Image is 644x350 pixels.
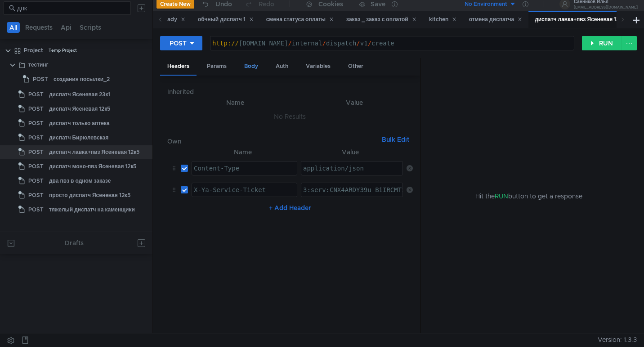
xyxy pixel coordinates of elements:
span: POST [28,145,44,159]
div: Variables [299,58,338,75]
span: POST [28,117,44,130]
span: Version: 1.3.3 [598,333,637,346]
div: диспатч лавка+пвз Ясеневая 12к5 [535,15,633,24]
button: RUN [582,36,622,50]
div: диспатч Ясеневая 12к5 [49,102,110,116]
div: диспатч Бирюлевская [49,131,108,144]
div: Headers [160,58,197,76]
div: заказ _ заказ с оплатой [346,15,416,24]
div: Other [341,58,371,75]
div: Params [200,58,234,75]
th: Value [297,147,403,157]
div: смена статуса оплаты [266,15,334,24]
th: Name [188,147,297,157]
h6: Inherited [167,86,413,97]
span: POST [33,72,48,86]
span: POST [28,88,44,101]
button: POST [160,36,202,50]
th: Name [174,97,296,108]
button: All [7,22,20,33]
div: Temp Project [49,44,77,57]
div: диспатч лавка+пвз Ясеневая 12к5 [49,145,139,159]
span: POST [28,174,44,188]
div: диспатч только аптека [49,117,110,130]
div: два пвз в одном заказе [49,174,111,188]
input: Search... [17,3,125,13]
div: Project [24,44,43,57]
div: kitchen [429,15,456,24]
div: отмена диспатча [469,15,523,24]
div: Auth [268,58,295,75]
th: Value [296,97,413,108]
button: Bulk Edit [378,134,413,145]
div: тяжелый диспатч на каменщики [49,203,135,216]
button: Api [58,22,74,33]
button: Requests [22,22,55,33]
div: Save [371,1,385,7]
div: [EMAIL_ADDRESS][DOMAIN_NAME] [574,6,638,9]
span: POST [28,203,44,216]
span: POST [28,160,44,173]
span: Hit the button to get a response [475,191,582,201]
span: POST [28,188,44,202]
nz-embed-empty: No Results [274,112,306,121]
div: создания посылки_2 [54,72,110,86]
div: Body [237,58,265,75]
div: POST [170,38,187,48]
div: Drafts [65,238,84,248]
button: Scripts [77,22,104,33]
button: + Add Header [265,202,315,213]
div: тестинг [28,58,49,72]
span: RUN [495,192,508,200]
div: диспатч Ясеневая 23к1 [49,88,110,101]
div: обчный диспатч 1 [198,15,254,24]
span: POST [28,131,44,144]
div: просто диспатч Ясеневая 12к5 [49,188,130,202]
div: диспатч моно-пвз Ясеневая 12к5 [49,160,136,173]
span: POST [28,102,44,116]
h6: Own [167,136,378,147]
